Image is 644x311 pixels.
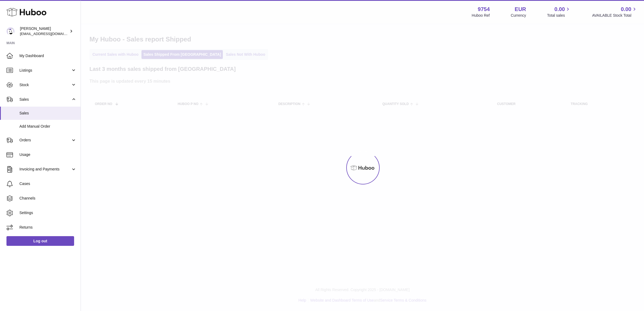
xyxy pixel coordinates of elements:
[19,82,71,88] span: Stock
[19,111,77,116] span: Sales
[592,13,638,18] span: AVAILABLE Stock Total
[478,6,490,13] strong: 9754
[19,53,77,58] span: My Dashboard
[19,152,77,157] span: Usage
[547,13,571,18] span: Total sales
[515,6,526,13] strong: EUR
[20,32,79,36] span: [EMAIL_ADDRESS][DOMAIN_NAME]
[20,26,68,36] div: [PERSON_NAME]
[6,236,74,246] a: Log out
[592,6,638,18] a: 0.00 AVAILABLE Stock Total
[19,210,77,215] span: Settings
[19,124,77,129] span: Add Manual Order
[547,6,571,18] a: 0.00 Total sales
[555,6,565,13] span: 0.00
[19,181,77,186] span: Cases
[19,97,71,102] span: Sales
[19,225,77,230] span: Returns
[621,6,631,13] span: 0.00
[511,13,526,18] div: Currency
[19,196,77,201] span: Channels
[19,138,71,143] span: Orders
[19,68,71,73] span: Listings
[6,27,15,35] img: internalAdmin-9754@internal.huboo.com
[472,13,490,18] div: Huboo Ref
[19,167,71,172] span: Invoicing and Payments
